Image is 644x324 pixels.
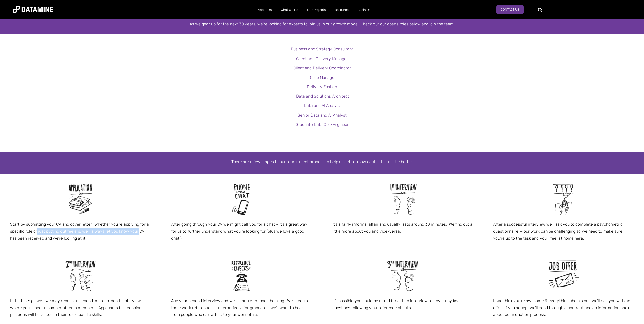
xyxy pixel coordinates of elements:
[222,257,260,295] img: Join Us!
[171,297,312,318] p: Ace your second interview and we’ll start reference checking. We’ll require three work references...
[545,257,583,295] img: Join Us!
[291,47,353,51] a: Business and Strategy Consultant
[332,221,473,235] p: It’s a fairly informal affair and usually lasts around 30 minutes. We find out a little more abou...
[293,66,351,70] a: Client and Delivery Coordinator
[276,3,303,16] a: What We Do
[307,84,337,89] a: Delivery Enabler
[178,21,466,27] div: As we gear up for the next 30 years, we're looking for experts to join us in our growth mode. Che...
[61,257,99,295] img: Join Us!
[296,56,348,61] a: Client and Delivery Manager
[10,221,151,242] p: Start by submitting your CV and cover letter. Whether you’re applying for a specific role or just...
[308,75,336,80] a: Office Manager
[304,103,340,108] a: Data and AI Analyst
[253,3,276,16] a: About Us
[171,221,312,242] p: After going through your CV we might call you for a chat – it’s a great way for us to further und...
[296,94,349,99] a: Data and Solutions Architect
[10,297,151,318] p: If the tests go well we may request a second, more in-depth, interview where you’ll meet a number...
[296,122,349,127] a: Graduate Data Ops/Engineer
[384,180,422,218] img: Join Us!
[330,3,355,16] a: Resources
[384,257,422,295] img: Join Us!
[298,113,347,118] a: Senior Data and AI Analyst
[493,297,634,318] p: If we think you’re awesome & everything checks out, we’ll call you with an offer. If you accept w...
[355,3,375,16] a: Join Us
[61,180,99,218] img: Join Us!
[332,297,473,311] p: It’s possible you could be asked for a third interview to cover any final questions following you...
[545,180,583,218] img: Join Us!
[496,5,524,14] a: Contact Us
[13,6,53,13] img: Datamine
[178,158,466,165] p: There are a few stages to our recruitment process to help us get to know each other a little better.
[222,180,260,218] img: Join Us!
[493,221,634,242] p: After a successful interview we’ll ask you to complete a psychometric questionnaire — our work ca...
[303,3,330,16] a: Our Projects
